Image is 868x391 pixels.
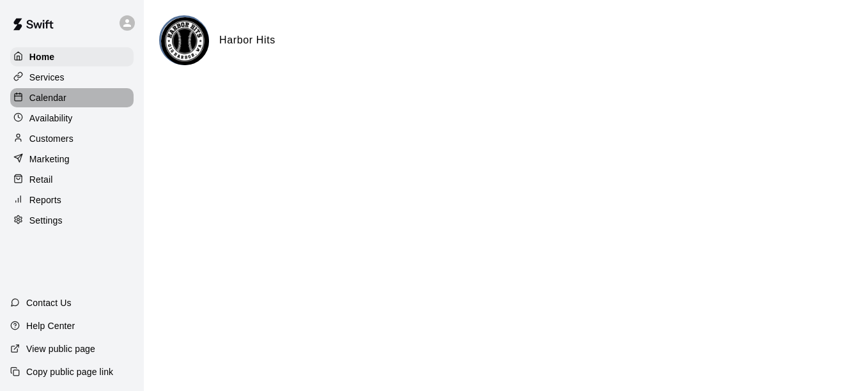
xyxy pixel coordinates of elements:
p: Customers [29,132,74,145]
p: Marketing [29,153,70,165]
p: Copy public page link [26,365,113,378]
p: Reports [29,194,61,206]
a: Customers [10,129,134,148]
a: Availability [10,109,134,128]
p: Home [29,50,55,63]
p: Retail [29,173,53,186]
p: Calendar [29,91,66,104]
a: Home [10,47,134,66]
a: Settings [10,211,134,230]
img: Harbor Hits logo [161,17,209,65]
p: Contact Us [26,296,72,309]
p: Availability [29,112,73,125]
p: View public page [26,342,95,355]
a: Marketing [10,149,134,169]
h6: Harbor Hits [219,32,275,49]
p: Services [29,71,65,84]
a: Calendar [10,88,134,107]
a: Retail [10,170,134,189]
a: Reports [10,190,134,210]
p: Settings [29,214,63,227]
p: Help Center [26,319,75,332]
a: Services [10,68,134,87]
